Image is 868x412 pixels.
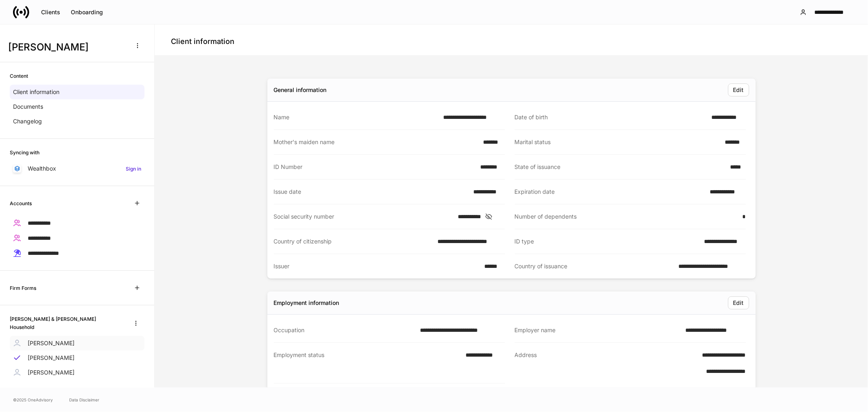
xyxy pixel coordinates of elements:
[8,41,126,54] h3: [PERSON_NAME]
[515,237,700,245] div: ID type
[71,9,103,15] div: Onboarding
[733,87,744,93] div: Edit
[36,6,66,19] button: Clients
[274,138,478,146] div: Mother's maiden name
[28,368,74,377] p: [PERSON_NAME]
[274,86,327,94] div: General information
[733,300,744,306] div: Edit
[28,164,56,173] p: Wealthbox
[515,262,674,270] div: Country of issuance
[515,188,705,196] div: Expiration date
[515,138,720,146] div: Marital status
[41,9,60,15] div: Clients
[728,83,749,96] button: Edit
[274,326,415,334] div: Occupation
[274,213,453,221] div: Social security number
[274,351,461,375] div: Employment status
[728,296,749,309] button: Edit
[28,339,74,347] p: [PERSON_NAME]
[10,199,32,207] h6: Accounts
[10,284,36,292] h6: Firm Forms
[515,113,707,121] div: Date of birth
[274,163,475,171] div: ID Number
[274,237,433,245] div: Country of citizenship
[126,165,141,173] h6: Sign in
[10,161,144,176] a: WealthboxSign in
[13,103,43,111] p: Documents
[10,365,144,380] a: [PERSON_NAME]
[515,351,678,375] div: Address
[515,213,737,221] div: Number of dependents
[13,397,53,403] span: © 2025 OneAdvisory
[10,114,144,129] a: Changelog
[10,351,144,365] a: [PERSON_NAME]
[10,85,144,99] a: Client information
[10,72,28,80] h6: Content
[274,262,479,270] div: Issuer
[274,299,339,307] div: Employment information
[10,315,121,331] h6: [PERSON_NAME] & [PERSON_NAME] Household
[66,6,108,19] button: Onboarding
[69,397,99,403] a: Data Disclaimer
[10,336,144,351] a: [PERSON_NAME]
[13,117,42,125] p: Changelog
[515,163,725,171] div: State of issuance
[10,99,144,114] a: Documents
[13,88,59,96] p: Client information
[274,113,438,121] div: Name
[274,188,468,196] div: Issue date
[515,326,681,334] div: Employer name
[171,37,234,46] h4: Client information
[10,149,39,156] h6: Syncing with
[28,354,74,362] p: [PERSON_NAME]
